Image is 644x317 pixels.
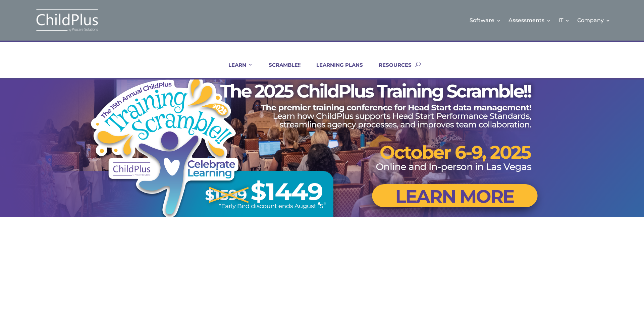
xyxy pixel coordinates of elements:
a: SCRAMBLE!! [260,62,301,78]
a: Software [470,7,501,34]
a: LEARNING PLANS [308,62,363,78]
a: RESOURCES [370,62,412,78]
a: 1 [318,202,320,205]
a: IT [558,7,570,34]
a: Assessments [508,7,551,34]
a: Company [577,7,610,34]
a: LEARN [220,62,253,78]
a: 2 [324,202,326,205]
